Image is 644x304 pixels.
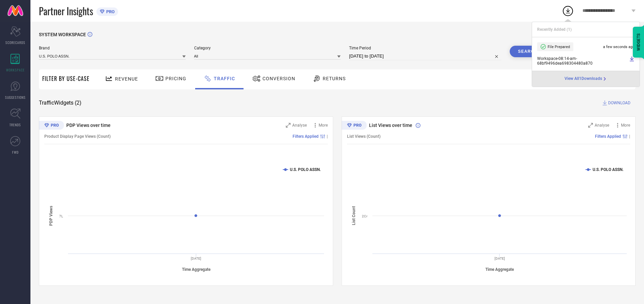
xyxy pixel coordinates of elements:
span: More [319,123,328,128]
a: Download [629,56,635,66]
span: Conversion [262,76,295,81]
span: File Prepared [548,45,570,49]
span: Time Period [349,46,501,50]
span: Filters Applied [293,134,319,139]
span: DOWNLOAD [608,100,630,106]
span: a few seconds ago [603,45,635,49]
span: Brand [39,46,186,50]
svg: Zoom [286,123,291,128]
div: Open download list [562,5,574,17]
span: View All 1 Downloads [565,76,602,82]
tspan: Time Aggregate [182,267,211,272]
span: Pricing [165,76,186,81]
input: Select time period [349,52,501,60]
span: Analyse [595,123,609,128]
span: Workspace - 08:14-am - 68bf9496dea698304480a870 [537,56,627,66]
span: FWD [12,150,19,155]
span: Returns [323,76,346,81]
svg: Zoom [588,123,593,128]
span: Product Display Page Views (Count) [44,134,111,139]
tspan: Time Aggregate [485,267,514,272]
text: 7L [59,214,63,218]
span: TRENDS [9,122,21,127]
div: Premium [342,121,367,131]
span: List Views (Count) [347,134,381,139]
span: Category [194,46,341,50]
span: Filter By Use-Case [42,74,90,83]
span: Recently Added ( 1 ) [537,27,572,32]
span: Filters Applied [595,134,621,139]
a: View All1Downloads [565,76,607,82]
span: SYSTEM WORKSPACE [39,32,86,37]
span: List Views over time [369,123,412,128]
span: Traffic Widgets ( 2 ) [39,100,82,106]
div: Open download page [565,76,607,82]
div: Premium [39,121,64,131]
tspan: PDP Views [49,205,53,225]
span: Analyse [292,123,307,128]
span: Partner Insights [39,4,93,18]
span: Traffic [214,76,235,81]
span: PRO [105,9,115,14]
text: U.S. POLO ASSN. [593,167,623,172]
tspan: List Count [351,206,356,225]
text: U.S. POLO ASSN. [290,167,321,172]
span: More [621,123,630,128]
span: PDP Views over time [66,123,111,128]
text: [DATE] [494,257,505,260]
text: 2Cr [362,214,368,218]
span: | [629,134,630,139]
span: | [327,134,328,139]
text: [DATE] [191,257,201,260]
button: Search [510,46,546,57]
span: SUGGESTIONS [5,95,26,100]
span: Revenue [115,76,138,82]
span: SCORECARDS [5,40,25,45]
span: WORKSPACE [6,67,25,72]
